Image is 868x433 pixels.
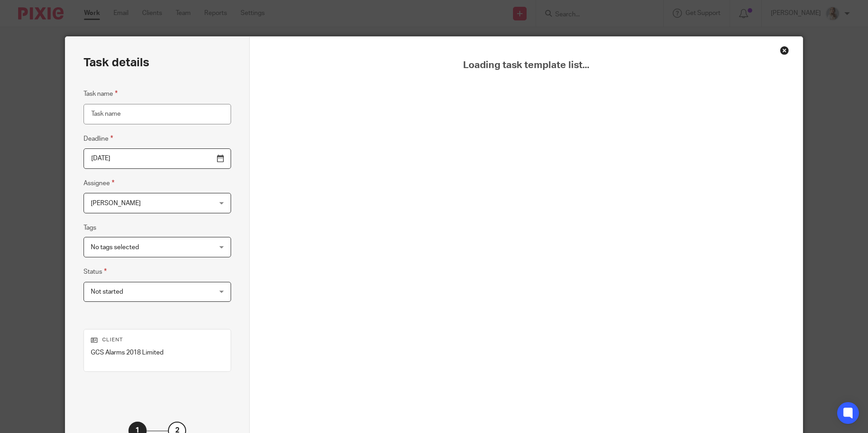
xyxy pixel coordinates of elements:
span: Not started [91,289,123,295]
p: Client [91,336,224,344]
p: GCS Alarms 2018 Limited [91,348,224,357]
h2: Task details [84,55,149,70]
span: Loading task template list... [272,59,779,71]
input: Task name [84,104,231,124]
div: Close this dialog window [780,46,789,55]
label: Deadline [84,133,113,144]
input: Pick a date [84,148,231,169]
span: No tags selected [91,244,139,251]
span: [PERSON_NAME] [91,200,141,207]
label: Assignee [84,178,114,188]
label: Tags [84,223,96,232]
label: Task name [84,89,118,99]
label: Status [84,266,107,277]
